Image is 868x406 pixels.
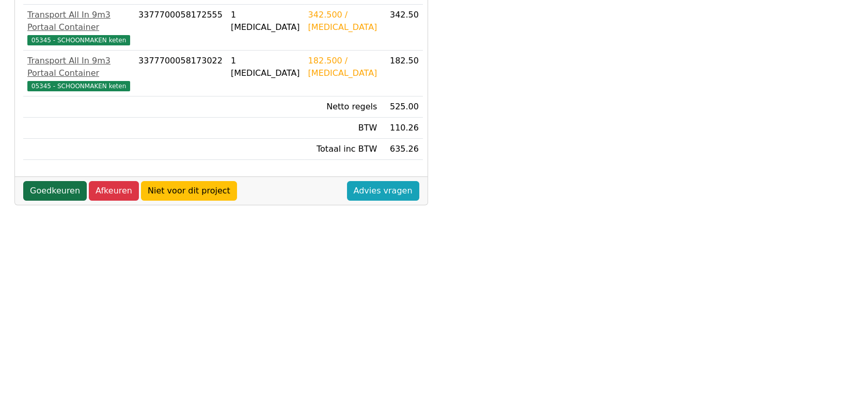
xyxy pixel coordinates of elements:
div: 342.500 / [MEDICAL_DATA] [308,9,377,34]
td: 342.50 [381,5,423,51]
td: Netto regels [304,96,382,118]
a: Niet voor dit project [141,181,237,201]
a: Advies vragen [347,181,419,201]
span: 05345 - SCHOONMAKEN keten [27,81,130,91]
a: Transport All In 9m3 Portaal Container05345 - SCHOONMAKEN keten [27,55,130,92]
span: 05345 - SCHOONMAKEN keten [27,35,130,45]
td: 635.26 [381,139,423,160]
div: Transport All In 9m3 Portaal Container [27,9,130,34]
td: 525.00 [381,96,423,118]
td: 3377700058173022 [134,51,227,96]
a: Goedkeuren [23,181,87,201]
td: 110.26 [381,118,423,139]
td: Totaal inc BTW [304,139,382,160]
a: Afkeuren [89,181,139,201]
div: 182.500 / [MEDICAL_DATA] [308,55,377,79]
a: Transport All In 9m3 Portaal Container05345 - SCHOONMAKEN keten [27,9,130,46]
div: Transport All In 9m3 Portaal Container [27,55,130,79]
div: 1 [MEDICAL_DATA] [231,9,300,34]
td: 3377700058172555 [134,5,227,51]
td: 182.50 [381,51,423,96]
div: 1 [MEDICAL_DATA] [231,55,300,79]
td: BTW [304,118,382,139]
